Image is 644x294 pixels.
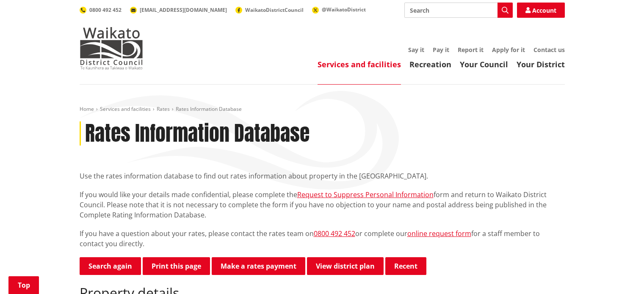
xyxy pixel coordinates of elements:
[460,59,508,69] a: Your Council
[8,276,39,294] a: Top
[307,257,384,275] a: View district plan
[492,46,525,54] a: Apply for it
[80,171,565,181] p: Use the rates information database to find out rates information about property in the [GEOGRAPHI...
[433,46,449,54] a: Pay it
[176,105,242,113] span: Rates Information Database
[130,6,227,14] a: [EMAIL_ADDRESS][DOMAIN_NAME]
[517,59,565,69] a: Your District
[385,257,426,275] button: Recent
[89,6,122,14] span: 0800 492 452
[80,105,94,113] a: Home
[409,59,451,69] a: Recreation
[517,3,565,18] a: Account
[212,257,305,275] a: Make a rates payment
[140,6,227,14] span: [EMAIL_ADDRESS][DOMAIN_NAME]
[318,59,401,69] a: Services and facilities
[314,229,355,238] a: 0800 492 452
[80,27,143,69] img: Waikato District Council - Te Kaunihera aa Takiwaa o Waikato
[404,3,513,18] input: Search input
[407,229,471,238] a: online request form
[80,257,141,275] a: Search again
[235,6,304,14] a: WaikatoDistrictCouncil
[297,190,434,199] a: Request to Suppress Personal Information
[80,190,565,220] p: If you would like your details made confidential, please complete the form and return to Waikato ...
[80,6,122,14] a: 0800 492 452
[100,105,151,113] a: Services and facilities
[80,106,565,113] nav: breadcrumb
[322,6,366,13] span: @WaikatoDistrict
[80,228,565,249] p: If you have a question about your rates, please contact the rates team on or complete our for a s...
[157,105,170,113] a: Rates
[408,46,424,54] a: Say it
[458,46,484,54] a: Report it
[245,6,304,14] span: WaikatoDistrictCouncil
[533,46,565,54] a: Contact us
[143,257,210,275] button: Print this page
[312,6,366,13] a: @WaikatoDistrict
[85,121,310,146] h1: Rates Information Database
